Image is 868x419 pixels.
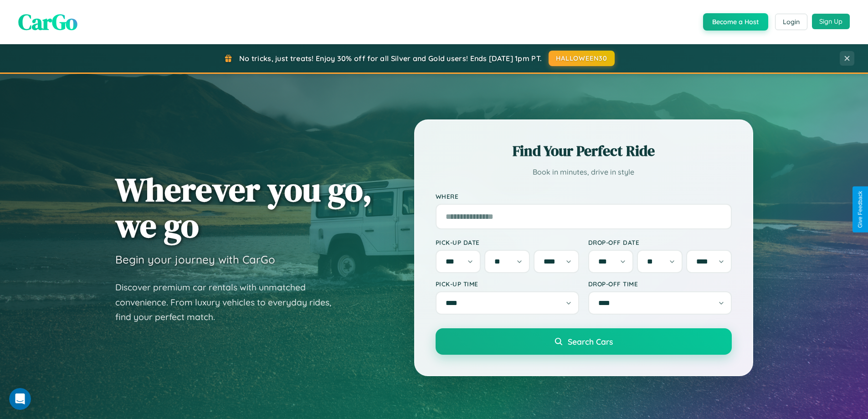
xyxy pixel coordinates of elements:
label: Drop-off Time [588,280,732,288]
h1: Wherever you go, we go [115,171,372,243]
span: No tricks, just treats! Enjoy 30% off for all Silver and Gold users! Ends [DATE] 1pm PT. [239,54,542,63]
label: Drop-off Date [588,238,732,246]
p: Discover premium car rentals with unmatched convenience. From luxury vehicles to everyday rides, ... [115,280,343,325]
button: Login [775,14,807,30]
button: Become a Host [703,13,768,31]
h2: Find Your Perfect Ride [436,141,732,161]
button: HALLOWEEN30 [549,51,615,66]
label: Pick-up Date [436,238,579,246]
iframe: Intercom live chat [9,388,31,410]
button: Sign Up [812,14,850,29]
button: Search Cars [436,328,732,355]
label: Pick-up Time [436,280,579,288]
h3: Begin your journey with CarGo [115,253,275,266]
span: Search Cars [568,336,613,347]
span: CarGo [18,7,77,37]
div: Give Feedback [857,191,863,228]
p: Book in minutes, drive in style [436,166,732,179]
label: Where [436,192,732,200]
